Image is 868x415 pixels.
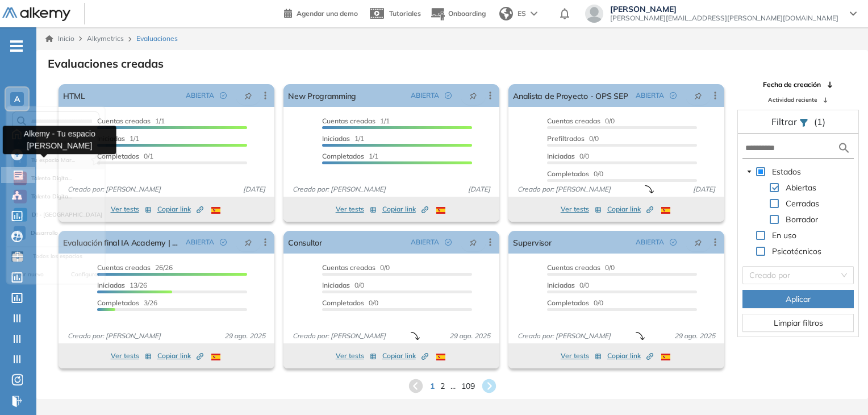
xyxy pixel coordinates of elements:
[445,239,452,246] span: check-circle
[430,2,486,26] button: Onboarding
[157,202,203,216] button: Copiar link
[97,117,151,125] span: Cuentas creadas
[547,152,575,160] span: Iniciadas
[461,233,486,251] button: pushpin
[411,237,439,247] span: ABIERTA
[322,298,364,307] span: Completados
[771,116,799,127] span: Filtrar
[450,380,456,392] span: ...
[607,202,653,216] button: Copiar link
[14,94,20,103] span: A
[236,233,261,251] button: pushpin
[97,152,139,160] span: Completados
[16,233,22,242] span: D
[157,204,203,214] span: Copiar link
[322,152,364,160] span: Completados
[547,117,615,125] span: 0/0
[661,207,670,214] img: ESP
[547,134,599,143] span: 0/0
[670,331,720,341] span: 29 ago. 2025
[288,331,390,341] span: Creado por: [PERSON_NAME]
[97,152,153,160] span: 0/1
[772,167,801,177] span: Estados
[136,34,178,44] span: Evaluaciones
[770,165,803,179] span: Estados
[694,238,702,247] span: pushpin
[811,360,868,415] iframe: Chat Widget
[661,354,670,360] img: ESP
[11,275,44,284] button: Crear nuevo
[786,182,816,193] span: Abiertas
[33,256,82,265] div: Todos los espacios
[607,204,653,214] span: Copiar link
[97,298,157,307] span: 3/26
[694,91,702,100] span: pushpin
[30,233,59,242] span: Desarrollo
[783,213,820,226] span: Borrador
[322,281,350,289] span: Iniciadas
[547,169,589,178] span: Completados
[440,380,445,392] span: 2
[513,184,615,194] span: Creado por: [PERSON_NAME]
[430,380,435,392] span: 1
[297,9,358,18] span: Agendar una demo
[518,9,526,19] span: ES
[513,84,628,107] a: Analista de Proyecto - OPS SEP
[742,290,854,308] button: Aplicar
[157,351,203,361] span: Copiar link
[18,197,22,206] span: T
[239,184,270,194] span: [DATE]
[547,298,589,307] span: Completados
[547,152,589,160] span: 0/0
[97,281,125,289] span: Iniciadas
[445,331,495,341] span: 29 ago. 2025
[32,215,105,224] span: D! - [GEOGRAPHIC_DATA] 17
[322,117,375,125] span: Cuentas creadas
[322,298,378,307] span: 0/0
[322,117,390,125] span: 1/1
[561,349,602,363] button: Ver tests
[2,7,70,22] img: Logo
[382,351,428,361] span: Copiar link
[31,160,76,169] span: Tu espacio Mar...
[770,244,824,258] span: Psicotécnicos
[742,314,854,332] button: Limpiar filtros
[610,5,838,14] span: [PERSON_NAME]
[322,263,375,272] span: Cuentas creadas
[774,317,823,329] span: Limpiar filtros
[445,92,452,99] span: check-circle
[18,215,23,224] span: D
[97,134,139,143] span: 1/1
[322,281,364,289] span: 0/0
[786,214,818,225] span: Borrador
[531,11,537,16] img: arrow
[547,298,603,307] span: 0/0
[244,91,252,100] span: pushpin
[461,86,486,105] button: pushpin
[322,134,364,143] span: 1/1
[97,281,147,289] span: 13/26
[236,86,261,105] button: pushpin
[288,84,356,107] a: New Programming
[220,239,227,246] span: check-circle
[610,14,838,23] span: [PERSON_NAME][EMAIL_ADDRESS][PERSON_NAME][DOMAIN_NAME]
[547,263,615,272] span: 0/0
[15,179,24,188] img: https://assets.alkemy.org/workspaces/620/d203e0be-08f6-444b-9eae-a92d815a506f.png
[772,246,821,256] span: Psicotécnicos
[547,117,600,125] span: Cuentas creadas
[547,281,575,289] span: Iniciadas
[186,90,214,101] span: ABIERTA
[763,80,821,90] span: Fecha de creación
[786,198,819,209] span: Cerradas
[382,349,428,363] button: Copiar link
[87,34,124,43] span: Alkymetrics
[211,207,220,214] img: ESP
[322,134,350,143] span: Iniciadas
[186,237,214,247] span: ABIERTA
[461,380,475,392] span: 109
[63,331,165,341] span: Creado por: [PERSON_NAME]
[322,152,378,160] span: 1/1
[322,263,390,272] span: 0/0
[547,169,603,178] span: 0/0
[814,115,825,128] span: (1)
